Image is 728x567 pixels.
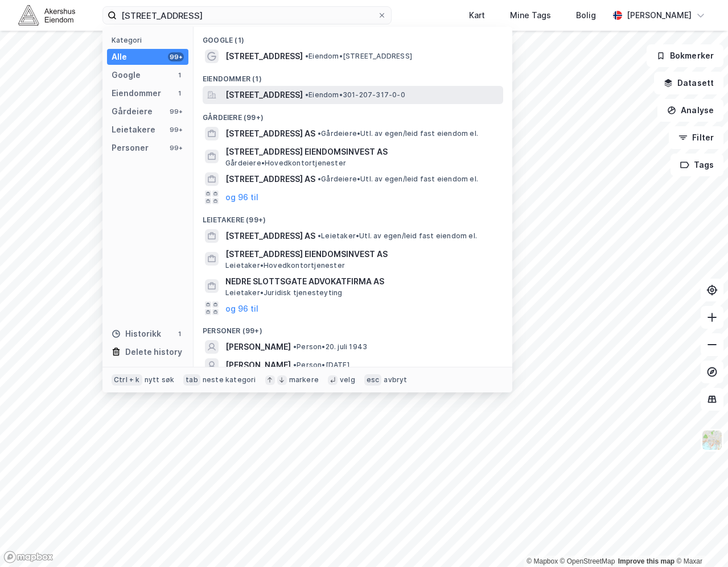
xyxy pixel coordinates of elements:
a: Mapbox [527,557,558,565]
button: og 96 til [225,191,258,204]
span: [STREET_ADDRESS] AS [225,127,315,140]
a: Improve this map [618,557,674,565]
div: Leietakere [112,123,155,136]
div: Bolig [576,9,596,22]
img: Z [701,429,723,451]
span: [PERSON_NAME] [225,358,291,372]
span: [STREET_ADDRESS] AS [225,172,315,186]
input: Søk på adresse, matrikkel, gårdeiere, leietakere eller personer [117,7,377,24]
span: Gårdeiere • Hovedkontortjenester [225,159,346,168]
span: Leietaker • Hovedkontortjenester [225,261,345,270]
button: Tags [671,154,723,176]
span: [STREET_ADDRESS] EIENDOMSINVEST AS [225,145,499,159]
div: 1 [175,89,184,98]
span: Leietaker • Juridisk tjenesteyting [225,288,342,297]
div: esc [364,374,382,386]
span: Leietaker • Utl. av egen/leid fast eiendom el. [318,231,477,241]
div: 1 [175,329,184,338]
div: Eiendommer (1) [194,65,512,86]
div: markere [289,375,319,384]
div: Gårdeiere [112,105,153,118]
div: velg [340,375,355,384]
span: Person • 20. juli 1943 [293,342,367,351]
div: [PERSON_NAME] [627,9,692,22]
span: [STREET_ADDRESS] AS [225,229,315,243]
span: • [318,231,321,240]
div: Google (1) [194,27,512,47]
span: Person • [DATE] [293,361,349,370]
div: Ctrl + k [112,374,142,386]
span: Gårdeiere • Utl. av egen/leid fast eiendom el. [318,175,478,184]
div: Delete history [125,345,182,359]
span: • [305,90,309,99]
div: 1 [175,71,184,80]
div: Kontrollprogram for chat [671,512,728,567]
button: Datasett [654,72,723,94]
span: • [293,342,297,351]
div: neste kategori [203,375,256,384]
div: Leietakere (99+) [194,206,512,227]
div: Personer (99+) [194,317,512,338]
div: 99+ [168,52,184,61]
span: • [318,129,321,138]
span: [STREET_ADDRESS] EIENDOMSINVEST AS [225,247,499,261]
span: Eiendom • [STREET_ADDRESS] [305,52,412,61]
span: [STREET_ADDRESS] [225,49,303,63]
div: Eiendommer [112,86,161,100]
div: Gårdeiere (99+) [194,104,512,125]
div: tab [183,374,200,386]
span: NEDRE SLOTTSGATE ADVOKATFIRMA AS [225,275,499,288]
span: [PERSON_NAME] [225,340,291,354]
button: og 96 til [225,301,258,315]
span: [STREET_ADDRESS] [225,88,303,102]
div: Google [112,68,141,82]
div: 99+ [168,125,184,134]
iframe: Chat Widget [671,512,728,567]
span: Gårdeiere • Utl. av egen/leid fast eiendom el. [318,129,478,138]
div: Kart [469,9,485,22]
div: Historikk [112,327,161,341]
div: Personer [112,141,149,155]
a: OpenStreetMap [560,557,615,565]
div: 99+ [168,107,184,116]
span: • [318,175,321,183]
div: avbryt [384,375,407,384]
div: Kategori [112,36,188,44]
div: 99+ [168,143,184,152]
a: Mapbox homepage [3,551,54,564]
button: Analyse [657,99,723,122]
img: akershus-eiendom-logo.9091f326c980b4bce74ccdd9f866810c.svg [18,5,75,25]
div: Alle [112,50,127,64]
button: Bokmerker [647,44,723,67]
div: Mine Tags [510,9,551,22]
button: Filter [669,126,723,149]
span: Eiendom • 301-207-317-0-0 [305,90,405,100]
span: • [305,52,309,60]
span: • [293,361,297,369]
div: nytt søk [145,375,175,384]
